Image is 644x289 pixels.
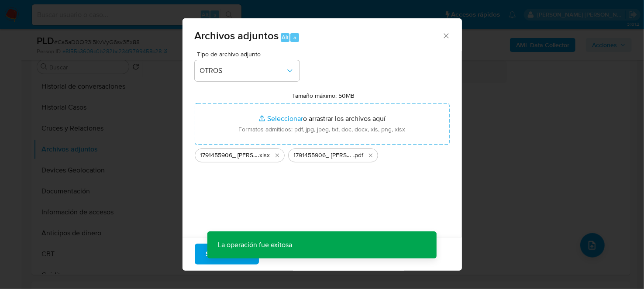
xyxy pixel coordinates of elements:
button: Eliminar 1791455906_ NOELIA HERNANDEZ RUBIO_SEP2025.pdf [365,150,376,161]
p: La operación fue exitosa [207,231,303,258]
span: 1791455906_ [PERSON_NAME] RUBIO_SEP2025 [294,151,354,160]
button: Eliminar 1791455906_ NOELIA HERNANDEZ RUBIO_SEP2025.xlsx [272,150,282,161]
button: Subir archivo [195,244,259,265]
span: Subir archivo [206,244,248,264]
span: 1791455906_ [PERSON_NAME] RUBIO_SEP2025 [200,151,258,160]
span: Tipo de archivo adjunto [197,51,302,57]
span: OTROS [200,66,286,75]
span: Alt [282,33,289,41]
ul: Archivos seleccionados [195,145,450,162]
span: .xlsx [258,151,270,160]
span: Archivos adjuntos [195,28,279,43]
button: OTROS [195,60,300,81]
span: .pdf [354,151,364,160]
span: a [293,33,296,41]
button: Cerrar [442,31,450,39]
label: Tamaño máximo: 50MB [292,92,355,100]
span: Cancelar [274,244,302,264]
